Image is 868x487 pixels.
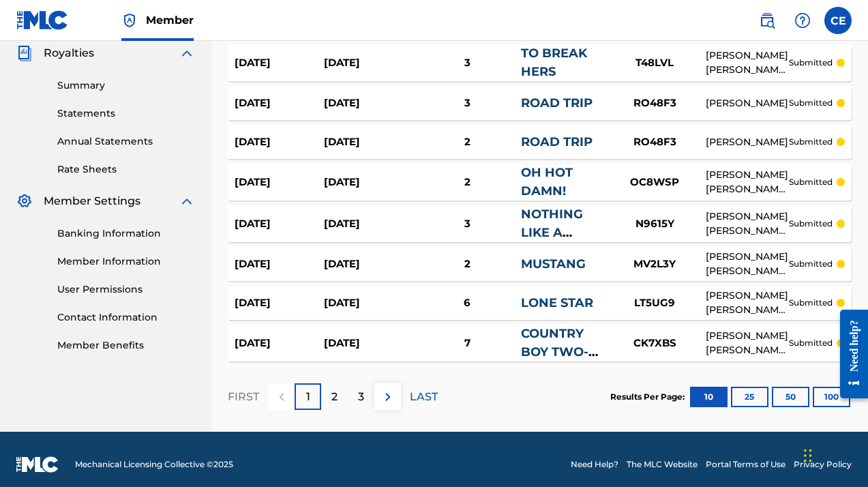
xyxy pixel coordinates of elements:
div: 3 [414,55,522,71]
span: Member Settings [44,193,140,209]
iframe: Resource Center [830,296,868,413]
div: [PERSON_NAME] [706,135,789,149]
p: FIRST [228,389,259,405]
a: The MLC Website [627,458,698,471]
div: 6 [414,295,522,311]
div: [DATE] [235,256,324,272]
div: [DATE] [235,295,324,311]
img: MLC Logo [16,10,69,30]
a: Need Help? [571,458,618,471]
iframe: Chat Widget [800,422,868,487]
img: Top Rightsholder [121,12,138,29]
a: COUNTRY BOY TWO-STEP [521,326,588,378]
div: [DATE] [324,216,413,232]
div: RO48F3 [603,134,706,150]
div: [PERSON_NAME], [PERSON_NAME] [PERSON_NAME] [PERSON_NAME], [PERSON_NAME], [PERSON_NAME] [PERSON_NAME] [706,209,789,238]
p: LAST [410,389,438,405]
img: search [759,12,775,29]
p: submitted [789,97,833,109]
div: [DATE] [324,295,413,311]
a: User Permissions [57,282,195,297]
a: Summary [57,78,195,93]
a: NOTHING LIKE A COWBOY [521,207,583,259]
div: [DATE] [324,256,413,272]
div: [PERSON_NAME], [PERSON_NAME] [PERSON_NAME] [PERSON_NAME], [PERSON_NAME] [PERSON_NAME] [706,168,789,196]
a: Banking Information [57,226,195,241]
div: LT5UG9 [603,295,706,311]
p: submitted [789,337,833,349]
img: expand [179,45,195,61]
a: ROAD TRIP [521,134,593,149]
div: OC8WSP [603,175,706,190]
div: [DATE] [324,55,413,71]
img: expand [179,193,195,209]
div: [DATE] [235,216,324,232]
p: submitted [789,258,833,270]
p: 3 [358,389,364,405]
div: 7 [414,336,522,351]
img: Royalties [16,45,33,61]
div: [PERSON_NAME], [PERSON_NAME] [PERSON_NAME] [PERSON_NAME], [PERSON_NAME], [PERSON_NAME] [PERSON_NAME] [706,289,789,317]
div: [DATE] [324,134,413,150]
div: 2 [414,134,522,150]
img: right [380,389,396,405]
div: 2 [414,256,522,272]
div: 3 [414,95,522,111]
div: [DATE] [235,95,324,111]
a: Privacy Policy [794,458,852,471]
a: OH HOT DAMN! [521,165,573,198]
div: [DATE] [235,336,324,351]
div: Drag [804,435,812,476]
p: 2 [331,389,338,405]
button: 50 [772,387,809,407]
a: ROAD TRIP [521,95,593,110]
div: [PERSON_NAME], [PERSON_NAME] [PERSON_NAME] [706,329,789,357]
a: Contact Information [57,310,195,325]
div: [PERSON_NAME] [PERSON_NAME] [PERSON_NAME] [706,48,789,77]
img: help [794,12,811,29]
p: 1 [306,389,310,405]
div: [PERSON_NAME] [706,96,789,110]
img: logo [16,456,59,473]
button: 10 [690,387,728,407]
a: Portal Terms of Use [706,458,785,471]
a: Annual Statements [57,134,195,149]
div: CK7XBS [603,336,706,351]
a: Member Benefits [57,338,195,353]
div: [DATE] [324,95,413,111]
a: Member Information [57,254,195,269]
p: submitted [789,218,833,230]
a: TO BREAK HERS [521,46,587,79]
div: MV2L3Y [603,256,706,272]
div: N9615Y [603,216,706,232]
a: Rate Sheets [57,162,195,177]
img: Member Settings [16,193,33,209]
div: [DATE] [324,336,413,351]
span: Royalties [44,45,94,61]
a: LONE STAR [521,295,593,310]
div: [DATE] [235,55,324,71]
p: Results Per Page: [610,391,688,403]
div: T48LVL [603,55,706,71]
div: User Menu [824,7,852,34]
div: RO48F3 [603,95,706,111]
a: MUSTANG [521,256,586,271]
span: Mechanical Licensing Collective © 2025 [75,458,233,471]
p: submitted [789,297,833,309]
button: 25 [731,387,768,407]
a: Statements [57,106,195,121]
p: submitted [789,176,833,188]
div: [PERSON_NAME], [PERSON_NAME] [PERSON_NAME] [PERSON_NAME], [PERSON_NAME] [PERSON_NAME] [706,250,789,278]
div: Help [789,7,816,34]
div: [DATE] [235,175,324,190]
span: Member [146,12,194,28]
div: [DATE] [324,175,413,190]
div: 3 [414,216,522,232]
p: submitted [789,136,833,148]
div: 2 [414,175,522,190]
div: [DATE] [235,134,324,150]
button: 100 [813,387,850,407]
